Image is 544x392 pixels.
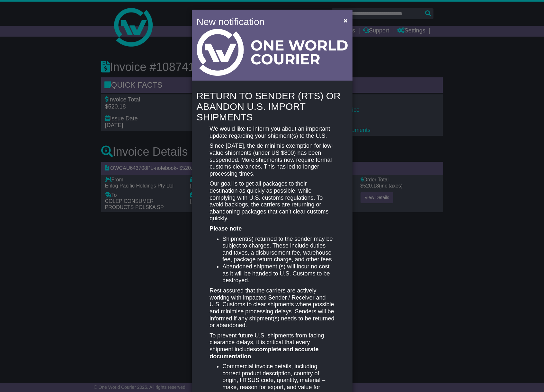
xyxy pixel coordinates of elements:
h4: RETURN TO SENDER (RTS) OR ABANDON U.S. IMPORT SHIPMENTS [197,91,348,122]
li: Shipment(s) returned to the sender may be subject to charges. These include duties and taxes, a d... [222,236,334,263]
p: To prevent future U.S. shipments from facing clearance delays, it is critical that every shipment... [210,332,334,360]
p: Our goal is to get all packages to their destination as quickly as possible, while complying with... [210,180,334,222]
p: We would like to inform you about an important update regarding your shipment(s) to the U.S. [210,126,334,139]
strong: complete and accurate documentation [210,346,318,360]
p: Rest assured that the carriers are actively working with impacted Sender / Receiver and U.S. Cust... [210,287,334,329]
img: Light [197,29,348,76]
li: Abandoned shipment (s) will incur no cost as it will be handed to U.S. Customs to be destroyed. [222,263,334,284]
strong: Please note [210,225,242,232]
p: Since [DATE], the de minimis exemption for low-value shipments (under US $800) has been suspended... [210,143,334,177]
h4: New notification [197,14,334,29]
button: Close [340,14,351,27]
span: × [343,17,347,24]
